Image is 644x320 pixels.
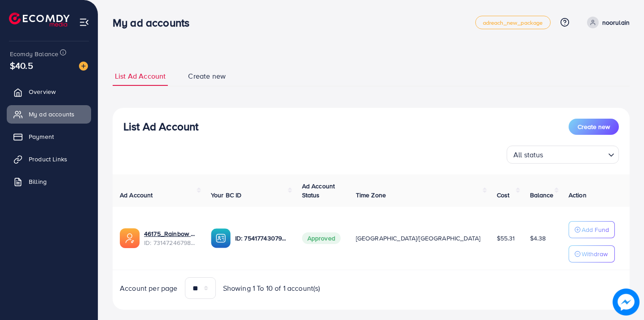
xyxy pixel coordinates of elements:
[113,16,197,29] h3: My ad accounts
[475,16,551,29] a: adreach_new_package
[29,177,47,186] span: Billing
[530,191,554,200] span: Balance
[582,249,608,259] p: Withdraw
[569,191,587,200] span: Action
[497,234,515,243] span: $55.31
[613,289,640,316] img: image
[582,224,609,235] p: Add Fund
[29,110,74,119] span: My ad accounts
[144,229,197,238] a: 46175_Rainbow Mart_1703092077019
[7,128,91,146] a: Payment
[512,148,545,161] span: All status
[120,228,140,248] img: ic-ads-acc.e4c84228.svg
[10,49,58,58] span: Ecomdy Balance
[578,122,610,131] span: Create new
[223,283,320,293] span: Showing 1 To 10 of 1 account(s)
[29,132,54,141] span: Payment
[7,83,91,101] a: Overview
[302,232,341,244] span: Approved
[211,191,242,200] span: Your BC ID
[79,62,88,71] img: image
[530,234,546,243] span: $4.38
[9,13,70,27] img: logo
[79,17,89,27] img: menu
[188,71,226,81] span: Create new
[569,221,615,238] button: Add Fund
[497,191,510,200] span: Cost
[356,191,386,200] span: Time Zone
[29,155,67,164] span: Product Links
[10,59,33,72] span: $40.5
[235,233,288,244] p: ID: 7541774307903438866
[115,71,166,81] span: List Ad Account
[211,228,231,248] img: ic-ba-acc.ded83a64.svg
[7,105,91,123] a: My ad accounts
[546,147,605,161] input: Search for option
[507,146,619,164] div: Search for option
[144,229,197,248] div: <span class='underline'>46175_Rainbow Mart_1703092077019</span></br>7314724679808335874
[569,245,615,262] button: Withdraw
[569,119,619,135] button: Create new
[144,238,197,247] span: ID: 7314724679808335874
[302,182,335,200] span: Ad Account Status
[7,173,91,191] a: Billing
[583,17,630,28] a: noorulain
[123,120,198,133] h3: List Ad Account
[7,150,91,168] a: Product Links
[602,17,630,28] p: noorulain
[120,283,178,293] span: Account per page
[29,87,56,96] span: Overview
[356,234,481,243] span: [GEOGRAPHIC_DATA]/[GEOGRAPHIC_DATA]
[120,191,153,200] span: Ad Account
[483,20,543,26] span: adreach_new_package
